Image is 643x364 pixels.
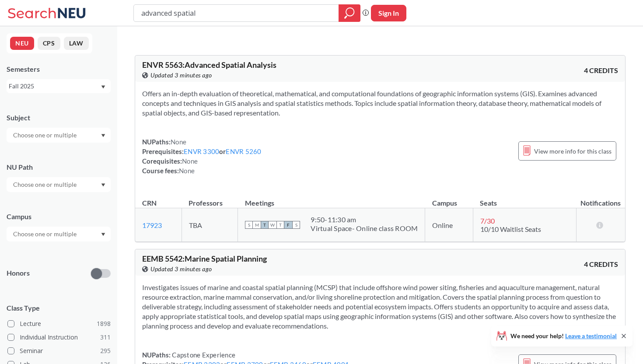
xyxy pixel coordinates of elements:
[101,183,105,187] svg: Dropdown arrow
[101,85,105,89] svg: Dropdown arrow
[371,5,406,21] button: Sign In
[38,37,60,50] button: CPS
[100,332,111,342] span: 311
[253,221,261,229] span: M
[425,208,473,242] td: Online
[7,268,30,278] p: Honors
[142,254,267,263] span: EEMB 5542 : Marine Spatial Planning
[7,318,111,329] label: Lecture
[576,189,625,208] th: Notifications
[142,283,618,331] section: Investigates issues of marine and coastal spatial planning (MCSP) that include offshore wind powe...
[171,138,186,146] span: None
[142,198,157,208] div: CRN
[142,89,618,118] section: Offers an in-depth evaluation of theoretical, mathematical, and computational foundations of geog...
[182,157,198,165] span: None
[284,221,292,229] span: F
[480,225,541,233] span: 10/10 Waitlist Seats
[64,37,89,50] button: LAW
[7,303,111,313] span: Class Type
[142,137,262,175] div: NUPaths: Prerequisites: or Corequisites: Course fees:
[7,162,111,172] div: NU Path
[7,64,111,74] div: Semesters
[584,66,618,75] span: 4 CREDITS
[182,208,238,242] td: TBA
[150,70,212,80] span: Updated 3 minutes ago
[100,346,111,356] span: 295
[7,177,111,192] div: Dropdown arrow
[7,113,111,122] div: Subject
[182,189,238,208] th: Professors
[311,215,418,224] div: 9:50 - 11:30 am
[344,7,355,19] svg: magnifying glass
[101,233,105,236] svg: Dropdown arrow
[565,332,617,339] a: Leave a testimonial
[510,333,617,339] span: We need your help!
[9,81,100,91] div: Fall 2025
[245,221,253,229] span: S
[142,221,162,229] a: 17923
[534,146,612,157] span: View more info for this class
[10,37,34,50] button: NEU
[269,221,276,229] span: W
[7,79,111,93] div: Fall 2025Dropdown arrow
[150,264,212,274] span: Updated 3 minutes ago
[276,221,284,229] span: T
[7,227,111,241] div: Dropdown arrow
[140,6,332,21] input: Class, professor, course number, "phrase"
[261,221,269,229] span: T
[142,60,276,70] span: ENVR 5563 : Advanced Spatial Analysis
[7,212,111,221] div: Campus
[425,189,473,208] th: Campus
[339,4,360,22] div: magnifying glass
[97,319,111,329] span: 1898
[171,351,235,359] span: Capstone Experience
[311,224,418,233] div: Virtual Space- Online class ROOM
[7,332,111,343] label: Individual Instruction
[7,345,111,357] label: Seminar
[480,217,495,225] span: 7 / 30
[101,134,105,137] svg: Dropdown arrow
[9,179,82,190] input: Choose one or multiple
[9,130,82,140] input: Choose one or multiple
[9,229,82,239] input: Choose one or multiple
[179,167,195,175] span: None
[584,259,618,269] span: 4 CREDITS
[473,189,576,208] th: Seats
[238,189,425,208] th: Meetings
[226,147,261,155] a: ENVR 5260
[184,147,219,155] a: ENVR 3300
[7,128,111,143] div: Dropdown arrow
[292,221,300,229] span: S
